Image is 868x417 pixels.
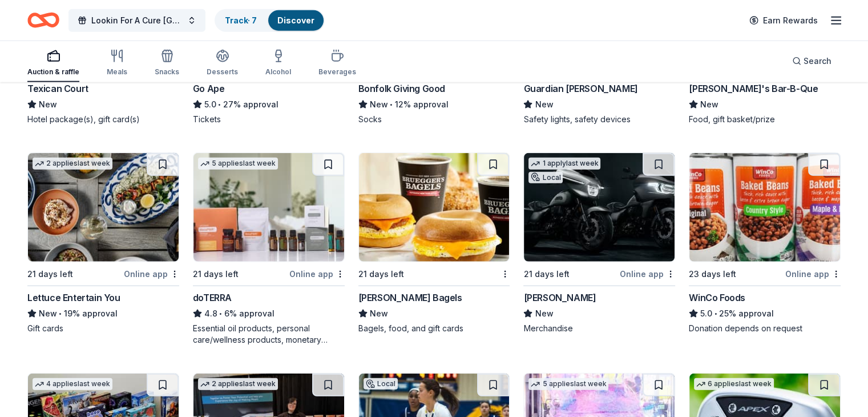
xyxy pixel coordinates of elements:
[265,67,291,77] div: Alcohol
[523,153,675,334] a: Image for Dallas Harley-Davidson1 applylast weekLocal21 days leftOnline app[PERSON_NAME]NewMercha...
[193,98,345,111] div: 27% approval
[33,378,112,390] div: 4 applies last week
[124,267,179,281] div: Online app
[318,45,356,82] button: Beverages
[535,307,553,320] span: New
[27,45,79,82] button: Auction & raffle
[107,45,127,82] button: Meals
[198,158,278,170] div: 5 applies last week
[358,291,462,304] div: [PERSON_NAME] Bagels
[155,67,179,77] div: Snacks
[359,153,510,262] img: Image for Bruegger's Bagels
[28,153,179,262] img: Image for Lettuce Entertain You
[689,153,840,262] img: Image for WinCo Foods
[364,378,398,390] div: Local
[27,307,179,320] div: 19% approval
[289,267,345,281] div: Online app
[523,82,637,95] div: Guardian [PERSON_NAME]
[742,10,825,31] a: Earn Rewards
[700,98,718,111] span: New
[193,153,344,262] img: Image for doTERRA
[528,172,563,183] div: Local
[523,114,675,125] div: Safety lights, safety devices
[193,291,232,304] div: doTERRA
[689,291,745,304] div: WinCo Foods
[27,291,120,304] div: Lettuce Entertain You
[204,307,217,320] span: 4.8
[370,307,388,320] span: New
[215,9,325,32] button: Track· 7Discover
[27,7,59,34] a: Home
[689,82,818,95] div: [PERSON_NAME]'s Bar-B-Que
[318,67,356,77] div: Beverages
[219,309,222,318] span: •
[68,9,205,32] button: Lookin For A Cure [GEOGRAPHIC_DATA]
[155,45,179,82] button: Snacks
[193,323,345,346] div: Essential oil products, personal care/wellness products, monetary donations
[620,267,675,281] div: Online app
[59,309,62,318] span: •
[358,323,510,334] div: Bagels, food, and gift cards
[689,323,841,334] div: Donation depends on request
[39,307,57,320] span: New
[107,67,127,77] div: Meals
[689,267,736,281] div: 23 days left
[27,267,73,281] div: 21 days left
[193,114,345,125] div: Tickets
[358,153,510,334] a: Image for Bruegger's Bagels21 days left[PERSON_NAME] BagelsNewBagels, food, and gift cards
[193,153,345,346] a: Image for doTERRA5 applieslast week21 days leftOnline appdoTERRA4.8•6% approvalEssential oil prod...
[700,307,712,320] span: 5.0
[193,267,239,281] div: 21 days left
[265,45,291,82] button: Alcohol
[27,323,179,334] div: Gift cards
[390,100,393,109] span: •
[207,45,238,82] button: Desserts
[689,114,841,125] div: Food, gift basket/prize
[785,267,841,281] div: Online app
[218,100,221,109] span: •
[358,98,510,111] div: 12% approval
[523,323,675,334] div: Merchandise
[277,15,314,25] a: Discover
[33,158,112,170] div: 2 applies last week
[370,98,388,111] span: New
[714,309,717,318] span: •
[27,153,179,334] a: Image for Lettuce Entertain You2 applieslast week21 days leftOnline appLettuce Entertain YouNew•1...
[193,307,345,320] div: 6% approval
[193,82,225,95] div: Go Ape
[694,378,774,390] div: 6 applies last week
[535,98,553,111] span: New
[91,14,183,27] span: Lookin For A Cure [GEOGRAPHIC_DATA]
[689,307,841,320] div: 25% approval
[204,98,216,111] span: 5.0
[358,114,510,125] div: Socks
[524,153,675,262] img: Image for Dallas Harley-Davidson
[804,54,831,68] span: Search
[689,153,841,334] a: Image for WinCo Foods23 days leftOnline appWinCo Foods5.0•25% approvalDonation depends on request
[27,67,79,77] div: Auction & raffle
[528,158,600,170] div: 1 apply last week
[358,267,404,281] div: 21 days left
[523,267,569,281] div: 21 days left
[39,98,57,111] span: New
[27,82,88,95] div: Texican Court
[528,378,608,390] div: 5 applies last week
[783,50,841,73] button: Search
[27,114,179,125] div: Hotel package(s), gift card(s)
[198,378,278,390] div: 2 applies last week
[523,291,596,304] div: [PERSON_NAME]
[225,15,257,25] a: Track· 7
[207,67,238,77] div: Desserts
[358,82,445,95] div: Bonfolk Giving Good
